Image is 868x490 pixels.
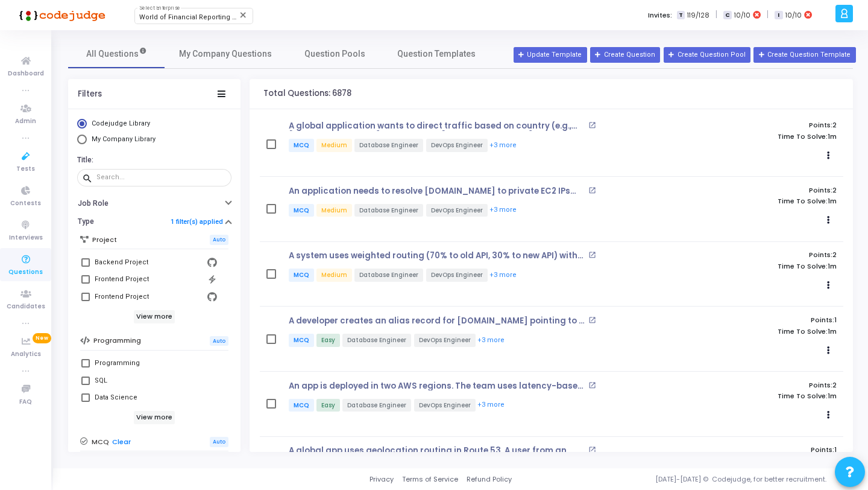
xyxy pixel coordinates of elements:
button: Create Question Pool [664,47,750,63]
span: DevOps Engineer [414,334,476,347]
img: logo [15,3,105,27]
p: An app is deployed in two AWS regions. The team uses latency-based routing in Route 53 but forget... [289,381,585,391]
a: Update Template [514,47,587,63]
h6: View more [134,310,175,323]
p: Time To Solve: [662,392,837,400]
span: Easy [316,334,340,347]
div: Data Science [95,390,137,405]
button: Type1 filter(s) applied [68,212,241,231]
span: Database Engineer [354,269,423,282]
mat-icon: open_in_new [588,251,596,259]
span: Codejudge Library [92,119,150,127]
mat-radio-group: Select Library [77,119,231,147]
button: +3 more [477,399,505,411]
div: Programming [95,356,140,371]
p: A global app uses geolocation routing in Route 53. A user from an unconfigured location (e.g., no... [289,446,585,456]
button: +3 more [489,205,517,216]
span: Admin [15,116,36,127]
button: +3 more [489,270,517,281]
p: Points: [662,186,837,194]
span: MCQ [289,269,314,282]
mat-icon: open_in_new [588,381,596,389]
mat-icon: open_in_new [588,121,596,129]
p: Time To Solve: [662,133,837,141]
p: Points: [662,316,837,324]
h6: Project [92,236,117,244]
mat-icon: open_in_new [588,186,596,194]
div: Backend Project [95,255,148,270]
span: Question Pools [304,48,365,60]
span: Medium [316,269,352,282]
h6: Title: [77,156,228,165]
span: Easy [316,399,340,412]
span: My Company Questions [179,48,272,60]
a: Terms of Service [402,474,458,485]
button: Actions [820,212,837,229]
span: My Company Library [92,135,156,143]
span: 2 [832,380,837,390]
span: DevOps Engineer [426,269,488,282]
h6: Programming [93,337,141,345]
span: Tests [16,164,35,174]
span: DevOps Engineer [414,399,476,412]
div: Frontend Project [95,272,149,287]
p: A system uses weighted routing (70% to old API, 30% to new API) with health checks enabled. If th... [289,251,585,261]
span: 10/10 [785,10,802,21]
h6: View more [134,411,175,424]
span: MCQ [289,399,314,412]
p: An application needs to resolve [DOMAIN_NAME] to private EC2 IPs within a VPC. Which Route 53 fea... [289,186,585,196]
p: Points: [662,121,837,129]
span: All Questions [86,48,147,60]
p: A developer creates an alias record for [DOMAIN_NAME] pointing to a CloudFront distribution. What... [289,316,585,326]
h6: MCQ [92,438,109,446]
div: Filters [78,89,102,99]
div: SQL [95,374,107,388]
span: 2 [832,120,837,130]
span: Analytics [11,349,41,360]
span: Medium [316,139,352,152]
span: Database Engineer [342,399,411,412]
a: 1 filter(s) applied [171,218,223,226]
button: Actions [820,147,837,164]
div: [DATE]-[DATE] © Codejudge, for better recruitment. [512,474,853,485]
button: Job Role [68,194,241,212]
span: MCQ [289,139,314,152]
span: I [775,11,782,20]
span: | [715,8,717,21]
span: Interviews [9,233,43,243]
p: Points: [662,251,837,259]
span: DevOps Engineer [426,139,488,152]
span: Dashboard [8,69,44,79]
span: 10/10 [734,10,750,21]
input: Search... [96,174,227,181]
span: Medium [316,204,352,217]
p: Time To Solve: [662,197,837,205]
span: Database Engineer [354,139,423,152]
mat-icon: Clear [239,10,248,20]
span: MCQ [289,204,314,217]
span: 2 [832,250,837,259]
span: | [767,8,769,21]
span: 2 [832,185,837,195]
span: C [723,11,731,20]
p: A global application wants to direct traffic based on country (e.g., [GEOGRAPHIC_DATA] to US serv... [289,121,585,131]
button: Actions [820,342,837,359]
span: 1 [834,315,837,325]
h4: Total Questions: 6878 [263,89,351,98]
div: Frontend Project [95,290,149,304]
h6: Type [78,217,94,226]
span: Candidates [7,302,45,312]
span: Auto [210,336,228,346]
button: +3 more [477,335,505,346]
mat-icon: open_in_new [588,316,596,324]
h6: Job Role [78,199,108,208]
span: Database Engineer [354,204,423,217]
button: Actions [820,277,837,294]
span: 119/128 [687,10,709,21]
span: Auto [210,437,228,447]
span: Contests [10,199,41,209]
span: 1m [828,328,837,336]
span: Questions [8,267,43,278]
a: Refund Policy [467,474,512,485]
span: FAQ [19,397,32,407]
